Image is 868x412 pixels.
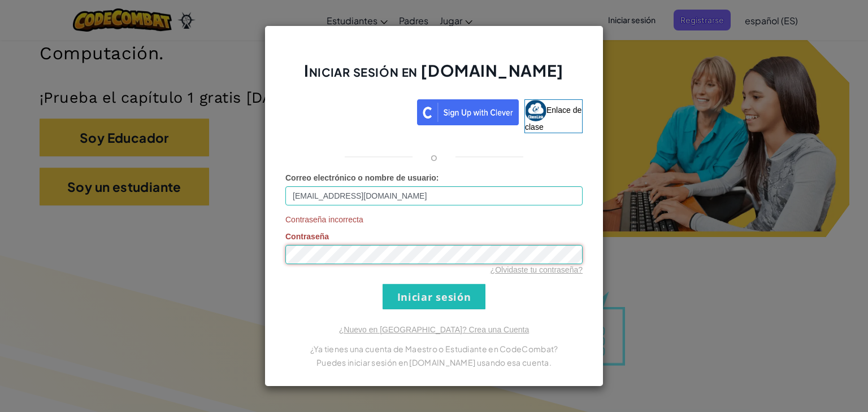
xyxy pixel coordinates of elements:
font: o [431,150,437,163]
font: Puedes iniciar sesión en [DOMAIN_NAME] usando esa cuenta. [316,357,552,367]
a: ¿Nuevo en [GEOGRAPHIC_DATA]? Crea una Cuenta [339,325,529,334]
font: : [436,173,439,182]
a: ¿Olvidaste tu contraseña? [491,265,583,274]
font: Correo electrónico o nombre de usuario [285,173,436,182]
font: ¿Ya tienes una cuenta de Maestro o Estudiante en CodeCombat? [310,344,558,354]
font: Iniciar sesión en [DOMAIN_NAME] [304,60,563,80]
font: Contraseña incorrecta [285,215,363,224]
iframe: Botón Iniciar sesión con Google [280,98,417,123]
img: classlink-logo-small.png [525,100,546,121]
input: Iniciar sesión [383,284,485,309]
img: clever_sso_button@2x.png [417,99,519,125]
font: Contraseña [285,232,329,241]
font: Enlace de clase [525,106,581,132]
